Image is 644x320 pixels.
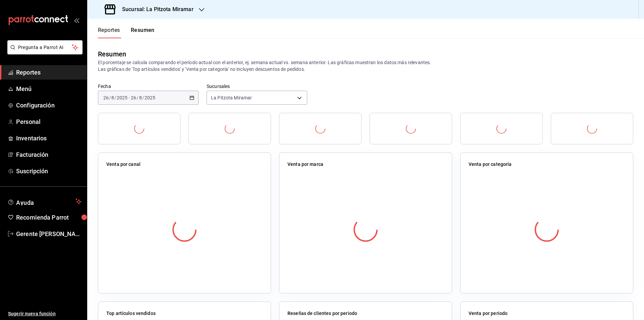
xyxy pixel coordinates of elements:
[98,59,633,73] p: El porcentaje se calcula comparando el período actual con el anterior, ej. semana actual vs. sema...
[16,167,82,176] span: Suscripción
[5,49,83,56] a: Pregunta a Parrot AI
[16,213,82,222] span: Recomienda Parrot
[7,40,83,54] button: Pregunta a Parrot AI
[98,84,199,89] label: Fecha
[116,95,128,100] input: ----
[287,161,323,168] p: Venta por marca
[16,197,73,205] span: Ayuda
[16,134,82,143] span: Inventarios
[103,95,109,100] input: --
[106,310,156,317] p: Top artículos vendidos
[114,95,116,100] span: /
[16,117,82,126] span: Personal
[128,95,130,100] span: -
[142,95,144,100] span: /
[130,95,137,100] input: --
[469,310,507,317] p: Venta por periodo
[16,101,82,110] span: Configuración
[98,27,120,38] button: Reportes
[98,27,155,38] div: navigation tabs
[109,95,111,100] span: /
[74,17,79,23] button: open_drawer_menu
[8,310,82,317] span: Sugerir nueva función
[16,229,82,238] span: Gerente [PERSON_NAME]
[207,84,307,89] label: Sucursales
[111,95,114,100] input: --
[16,68,82,77] span: Reportes
[16,150,82,159] span: Facturación
[131,27,155,38] button: Resumen
[139,95,142,100] input: --
[211,94,252,101] span: La Pitzota Miramar
[16,84,82,93] span: Menú
[117,5,194,13] h3: Sucursal: La Pitzota Miramar
[137,95,139,100] span: /
[106,161,141,168] p: Venta por canal
[98,49,126,59] div: Resumen
[469,161,512,168] p: Venta por categoría
[144,95,156,100] input: ----
[287,310,357,317] p: Reseñas de clientes por periodo
[18,44,72,51] span: Pregunta a Parrot AI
